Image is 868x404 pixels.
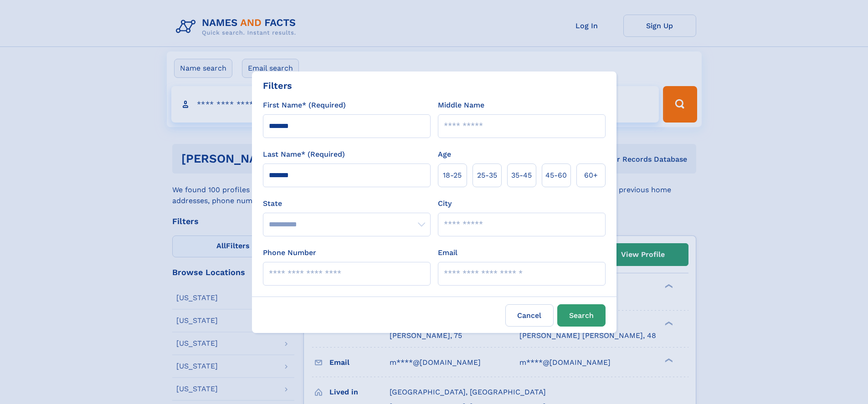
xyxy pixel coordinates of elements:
[505,304,554,327] label: Cancel
[584,170,598,181] span: 60+
[477,170,497,181] span: 25‑35
[263,198,431,209] label: State
[438,149,451,160] label: Age
[263,100,346,111] label: First Name* (Required)
[557,304,606,327] button: Search
[511,170,532,181] span: 35‑45
[438,100,484,111] label: Middle Name
[443,170,462,181] span: 18‑25
[438,198,452,209] label: City
[545,170,567,181] span: 45‑60
[263,149,345,160] label: Last Name* (Required)
[263,79,292,92] div: Filters
[263,247,316,258] label: Phone Number
[438,247,457,258] label: Email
